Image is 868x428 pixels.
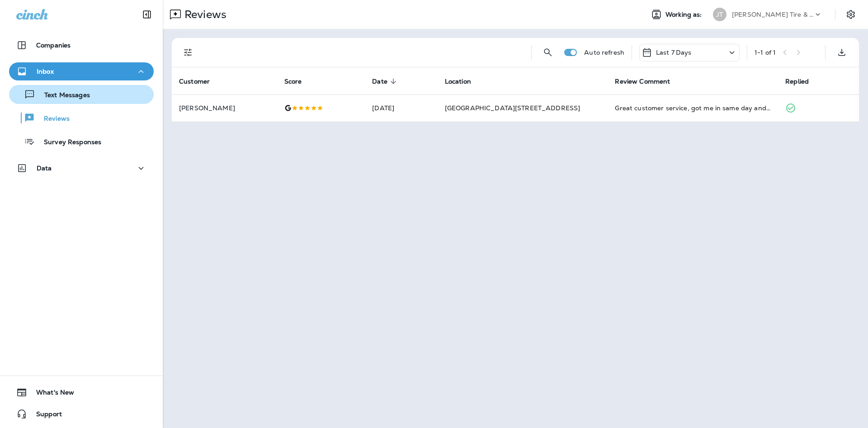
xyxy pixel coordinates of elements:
[732,11,813,18] p: [PERSON_NAME] Tire & Auto
[833,43,851,61] button: Export as CSV
[785,77,821,85] span: Replied
[539,43,557,61] button: Search Reviews
[284,78,302,85] span: Score
[9,383,154,401] button: What's New
[9,405,154,423] button: Support
[37,68,54,75] p: Inbox
[365,94,437,122] td: [DATE]
[35,115,70,123] p: Reviews
[179,78,210,85] span: Customer
[656,49,692,56] p: Last 7 Days
[9,62,154,80] button: Inbox
[843,6,859,23] button: Settings
[372,77,399,85] span: Date
[179,104,270,112] p: [PERSON_NAME]
[665,11,704,19] span: Working as:
[584,49,624,56] p: Auto refresh
[134,5,160,24] button: Collapse Sidebar
[785,78,809,85] span: Replied
[615,77,682,85] span: Review Comment
[181,8,226,21] p: Reviews
[755,49,776,56] div: 1 - 1 of 1
[713,8,726,21] div: JT
[9,36,154,54] button: Companies
[179,43,197,61] button: Filters
[35,138,101,147] p: Survey Responses
[445,77,483,85] span: Location
[9,132,154,151] button: Survey Responses
[9,85,154,104] button: Text Messages
[9,108,154,127] button: Reviews
[284,77,314,85] span: Score
[35,91,90,100] p: Text Messages
[372,78,387,85] span: Date
[179,77,222,85] span: Customer
[445,104,580,112] span: [GEOGRAPHIC_DATA][STREET_ADDRESS]
[615,78,670,85] span: Review Comment
[445,78,471,85] span: Location
[37,165,52,172] p: Data
[27,389,74,400] span: What's New
[27,410,62,421] span: Support
[9,159,154,177] button: Data
[615,103,771,113] div: Great customer service, got me in same day and done quickly. Thank you!
[36,42,71,49] p: Companies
